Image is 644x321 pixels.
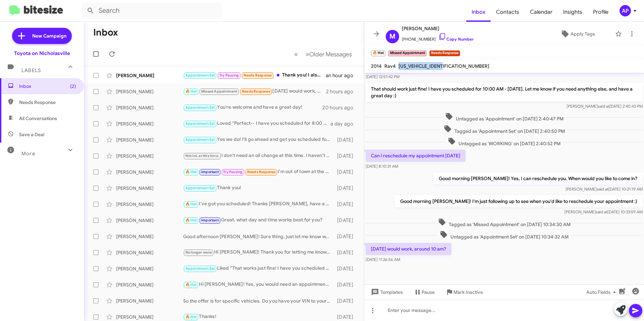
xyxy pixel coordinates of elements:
[334,201,359,208] div: [DATE]
[422,286,435,298] span: Pause
[183,88,326,95] div: [DATE] would work, around 10 am?
[183,249,334,256] div: Hi [PERSON_NAME]! Thank you for letting me know. Have a great day!
[12,28,72,44] a: New Campaign
[334,281,359,288] div: [DATE]
[183,313,334,321] div: Thanks!
[219,73,239,77] span: Try Pausing
[596,209,607,214] span: said at
[116,217,183,224] div: [PERSON_NAME]
[408,286,440,298] button: Pause
[491,2,525,22] a: Contacts
[334,265,359,272] div: [DATE]
[389,31,395,42] span: M
[366,164,398,169] span: [DATE] 8:10:31 AM
[116,298,183,304] div: [PERSON_NAME]
[93,27,118,38] h1: Inbox
[116,153,183,159] div: [PERSON_NAME]
[185,73,215,77] span: Appointment Set
[183,71,326,79] div: Thank you! I also have had an issue lately of water getting inside of the back passenger door, is...
[183,136,334,144] div: Yes we do! I'll go ahead and get you scheduled for then. Let me know if you need anything else, a...
[183,216,334,224] div: Great, what day and time works best for you?
[364,286,408,298] button: Templates
[183,298,334,304] div: So the offer is for specific vehicles. Do you have your VIN to your Camry? I can see if there are...
[247,170,276,174] span: Needs Response
[402,24,474,33] span: [PERSON_NAME]
[330,120,359,127] div: a day ago
[384,63,396,69] span: Rav4
[116,201,183,208] div: [PERSON_NAME]
[14,50,70,57] div: Toyota on Nicholasville
[201,218,219,222] span: Important
[309,51,352,58] span: Older Messages
[116,314,183,320] div: [PERSON_NAME]
[566,186,643,192] span: [PERSON_NAME] [DATE] 10:21:19 AM
[116,249,183,256] div: [PERSON_NAME]
[21,151,35,157] span: More
[19,131,44,138] span: Save a Deal
[586,286,619,298] span: Auto Fields
[398,63,489,69] span: [US_VEHICLE_IDENTIFICATION_NUMBER]
[466,2,491,22] a: Inbox
[183,152,334,160] div: I don't need an oil change at this time. I haven't driven 10,000 yet.
[435,218,573,228] span: Tagged as 'Missed Appointment' on [DATE] 10:34:30 AM
[183,120,330,127] div: Loved “Perfect-- I have you scheduled for 8:00 AM - [DATE]! Let me know if you need anything else...
[370,286,403,298] span: Templates
[558,2,588,22] a: Insights
[437,230,571,240] span: Untagged as 'Appointment Set' on [DATE] 10:34:32 AM
[183,104,322,111] div: You're welcome and have a great day!
[185,154,219,158] span: Not int. at this time.
[183,281,334,288] div: Hi [PERSON_NAME]! Yes, you would need an appointment for that, it wouldn't take long at all. Do y...
[185,315,197,319] span: 🔥 Hot
[620,5,631,16] div: AP
[371,50,385,56] small: 🔥 Hot
[294,50,298,58] span: «
[70,83,76,90] span: (2)
[453,286,483,298] span: Mark Inactive
[116,137,183,143] div: [PERSON_NAME]
[442,112,566,122] span: Untagged as 'Appointment' on [DATE] 2:40:47 PM
[183,200,334,208] div: I've got you scheduled! Thanks [PERSON_NAME], have a great day!
[223,170,243,174] span: Try Pausing
[290,47,302,61] button: Previous
[116,169,183,175] div: [PERSON_NAME]
[242,89,270,94] span: Needs Response
[402,33,474,43] span: [PHONE_NUMBER]
[371,63,382,69] span: 2014
[19,83,76,90] span: Inbox
[185,266,215,271] span: Appointment Set
[366,150,466,162] p: Can I reschedule my appointment [DATE]
[116,233,183,240] div: [PERSON_NAME]
[185,250,212,255] span: No longer owns
[32,33,66,39] span: New Campaign
[306,50,309,58] span: »
[183,265,334,272] div: Liked “That works just fine! I have you scheduled for 8:30 AM - [DATE]. Let me know if you need a...
[334,137,359,143] div: [DATE]
[201,89,237,94] span: Missed Appointment
[440,286,488,298] button: Mark Inactive
[116,185,183,192] div: [PERSON_NAME]
[543,28,612,40] button: Apply Tags
[588,2,614,22] span: Profile
[183,233,334,240] div: Good afternoon [PERSON_NAME]! Sure thing, just let me know when you'd like to come in! :)
[19,99,76,106] span: Needs Response
[185,218,197,222] span: 🔥 Hot
[185,89,197,94] span: 🔥 Hot
[81,3,222,19] input: Search
[116,265,183,272] div: [PERSON_NAME]
[185,186,215,190] span: Appointment Set
[185,282,197,287] span: 🔥 Hot
[429,50,460,56] small: Needs Response
[525,2,558,22] a: Calendar
[326,88,359,95] div: 2 hours ago
[366,243,451,255] p: [DATE] would work, around 10 am?
[116,120,183,127] div: [PERSON_NAME]
[581,286,624,298] button: Auto Fields
[183,168,334,176] div: I'm out of town at the moment so I'll have to find the best time once I'm back
[334,314,359,320] div: [DATE]
[185,138,215,142] span: Appointment Set
[326,72,359,79] div: an hour ago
